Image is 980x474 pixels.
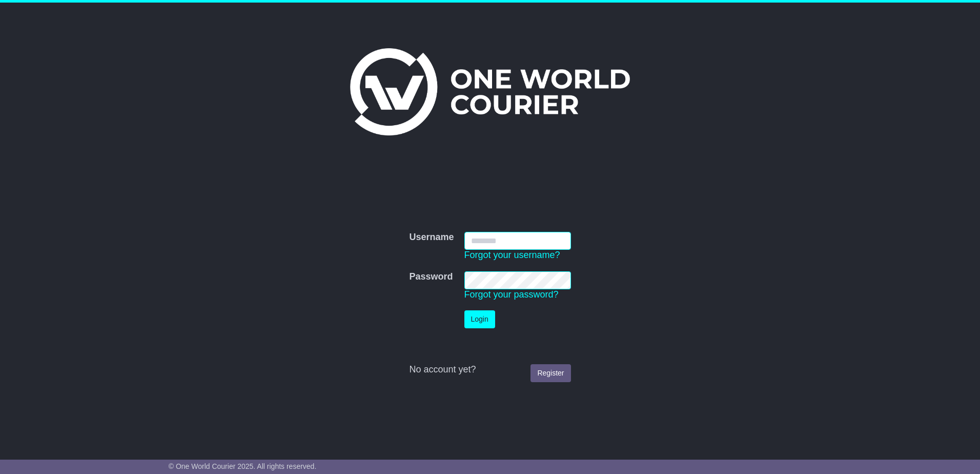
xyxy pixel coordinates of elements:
[409,364,570,376] div: No account yet?
[350,48,630,135] img: One World
[409,232,454,243] label: Username
[464,289,559,300] a: Forgot your password?
[464,310,495,328] button: Login
[530,364,570,382] a: Register
[409,271,453,283] label: Password
[169,462,317,470] span: © One World Courier 2025. All rights reserved.
[464,250,560,260] a: Forgot your username?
